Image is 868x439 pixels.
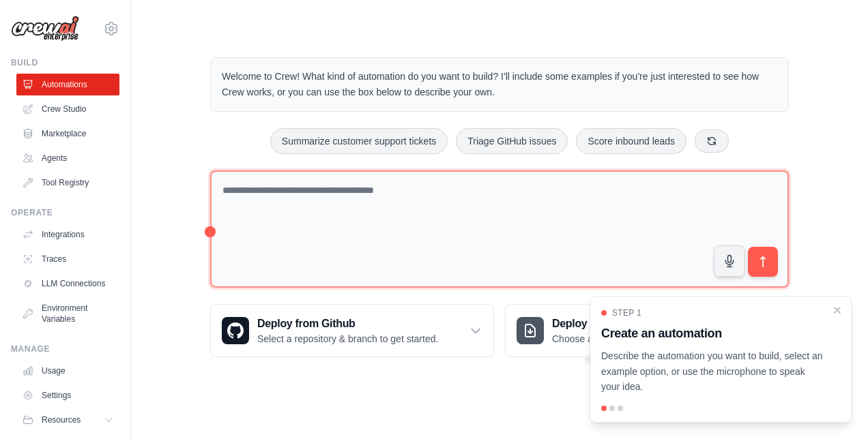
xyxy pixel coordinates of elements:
a: Settings [16,384,119,406]
a: Agents [16,147,119,169]
button: Triage GitHub issues [456,128,568,154]
a: Tool Registry [16,172,119,194]
a: LLM Connections [16,273,119,294]
a: Traces [16,248,119,270]
p: Select a repository & branch to get started. [257,332,438,346]
a: Usage [16,360,119,382]
p: Choose a zip file to upload. [552,332,667,346]
p: Describe the automation you want to build, select an example option, or use the microphone to spe... [601,348,824,395]
h3: Create an automation [601,324,824,343]
div: Operate [11,207,119,218]
div: Build [11,57,119,68]
div: Manage [11,344,119,354]
h3: Deploy from Github [257,316,438,332]
button: Close walkthrough [832,305,843,316]
button: Score inbound leads [576,128,686,154]
a: Crew Studio [16,98,119,120]
iframe: Chat Widget [800,374,868,439]
a: Automations [16,74,119,95]
img: Logo [11,16,79,42]
button: Summarize customer support tickets [270,128,448,154]
a: Environment Variables [16,297,119,330]
button: Resources [16,409,119,431]
a: Integrations [16,224,119,245]
a: Marketplace [16,123,119,145]
span: Resources [42,414,81,425]
span: Step 1 [612,307,641,318]
h3: Deploy from zip file [552,316,667,332]
p: Welcome to Crew! What kind of automation do you want to build? I'll include some examples if you'... [222,69,777,100]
